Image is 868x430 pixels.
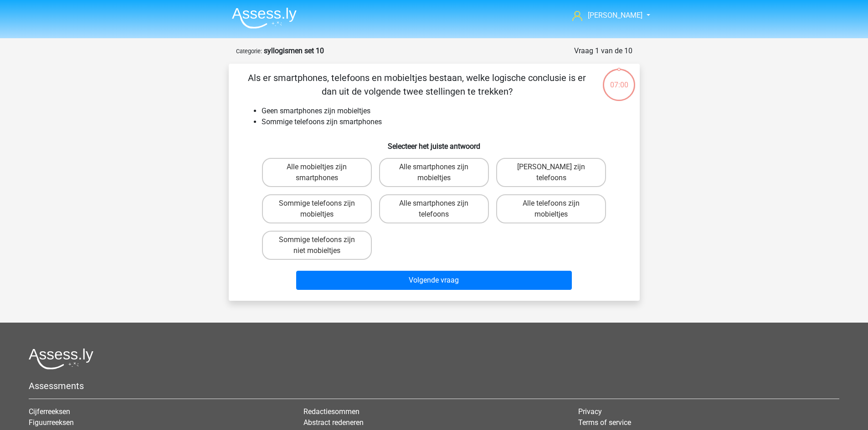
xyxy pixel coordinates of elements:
li: Geen smartphones zijn mobieltjes [262,106,625,116]
img: Assessly logo [29,348,93,369]
label: Alle smartphones zijn mobieltjes [379,158,489,187]
a: Privacy [578,407,602,416]
label: Sommige telefoons zijn mobieltjes [262,194,372,223]
label: Sommige telefoons zijn niet mobieltjes [262,231,372,260]
strong: syllogismen set 10 [264,46,324,55]
a: [PERSON_NAME] [569,10,643,21]
h6: Selecteer het juiste antwoord [243,135,625,151]
img: Assessly [232,7,297,29]
label: Alle telefoons zijn mobieltjes [496,194,606,223]
h5: Assessments [29,380,839,391]
span: [PERSON_NAME] [588,11,642,20]
li: Sommige telefoons zijn smartphones [262,116,625,127]
a: Figuurreeksen [29,418,74,427]
a: Cijferreeksen [29,407,70,416]
a: Redactiesommen [303,407,360,416]
label: Alle mobieltjes zijn smartphones [262,158,372,187]
div: Vraag 1 van de 10 [574,46,632,56]
a: Abstract redeneren [303,418,364,427]
label: Alle smartphones zijn telefoons [379,194,489,223]
p: Als er smartphones, telefoons en mobieltjes bestaan, welke logische conclusie is er dan uit de vo... [243,71,591,98]
button: Volgende vraag [296,271,572,290]
div: 07:00 [602,68,636,91]
a: Terms of service [578,418,631,427]
label: [PERSON_NAME] zijn telefoons [496,158,606,187]
small: Categorie: [236,48,262,55]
